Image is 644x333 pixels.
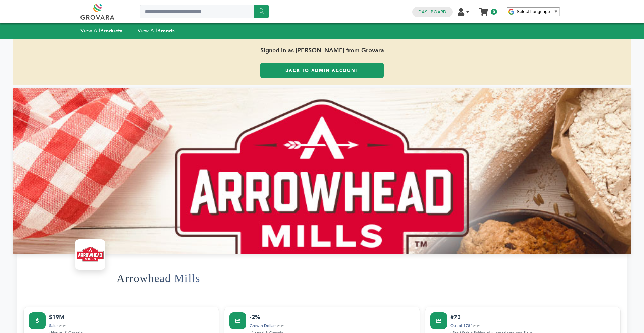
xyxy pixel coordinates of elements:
img: Arrowhead Mills Logo [77,241,104,268]
div: #73 [450,312,615,322]
span: ▼ [554,9,558,14]
span: Signed in as [PERSON_NAME] from Grovara [13,39,631,63]
a: Select Language​ [517,9,558,14]
a: Back to Admin Account [260,63,384,78]
a: View AllBrands [138,27,175,34]
div: -2% [250,312,414,322]
strong: Products [100,27,122,34]
span: ​ [552,9,552,14]
div: Out of 1784 [450,323,615,329]
a: My Cart [480,6,488,13]
span: 0 [491,9,497,15]
span: Select Language [517,9,550,14]
a: View AllProducts [80,27,123,34]
a: Dashboard [418,9,446,15]
span: (YOY) [277,324,284,328]
strong: Brands [157,27,175,34]
span: (YOY) [59,324,66,328]
div: $19M [49,312,214,322]
div: Growth Dollars [250,323,414,329]
span: (YOY) [473,324,480,328]
div: Sales [49,323,214,329]
input: Search a product or brand... [140,5,269,18]
h1: Arrowhead Mills [117,262,200,295]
